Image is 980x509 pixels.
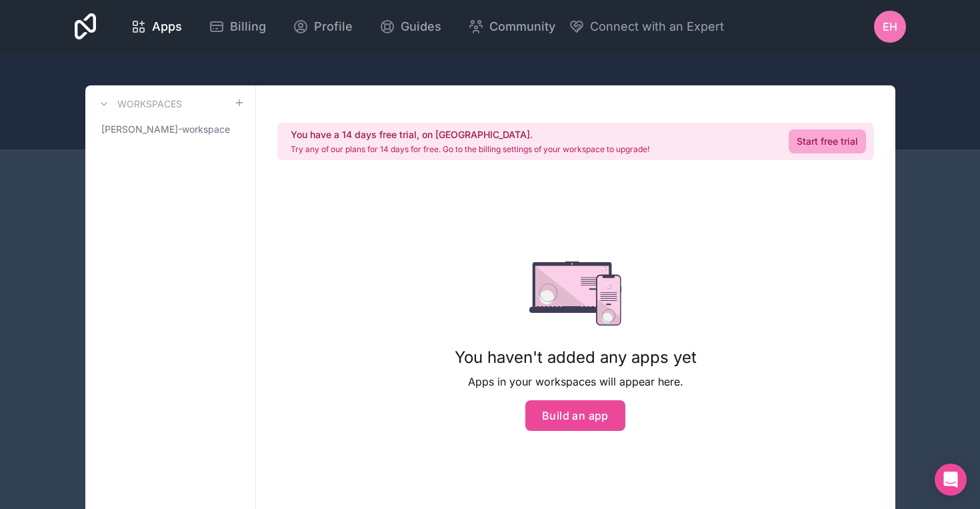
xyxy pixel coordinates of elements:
[883,19,897,35] span: EH
[590,17,724,36] span: Connect with an Expert
[291,128,649,141] h2: You have a 14 days free trial, on [GEOGRAPHIC_DATA].
[569,17,724,36] button: Connect with an Expert
[117,97,182,111] h3: Workspaces
[96,96,182,112] a: Workspaces
[457,12,566,41] a: Community
[120,12,193,41] a: Apps
[455,374,697,390] p: Apps in your workspaces will appear here.
[529,262,622,326] img: empty state
[455,347,697,368] h1: You haven't added any apps yet
[401,17,441,36] span: Guides
[230,17,266,36] span: Billing
[789,129,866,153] a: Start free trial
[101,123,230,136] span: [PERSON_NAME]-workspace
[369,12,452,41] a: Guides
[152,17,182,36] span: Apps
[489,17,555,36] span: Community
[935,464,967,496] div: Open Intercom Messenger
[96,117,245,141] a: [PERSON_NAME]-workspace
[314,17,353,36] span: Profile
[198,12,277,41] a: Billing
[525,400,625,431] button: Build an app
[282,12,363,41] a: Profile
[291,144,649,155] p: Try any of our plans for 14 days for free. Go to the billing settings of your workspace to upgrade!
